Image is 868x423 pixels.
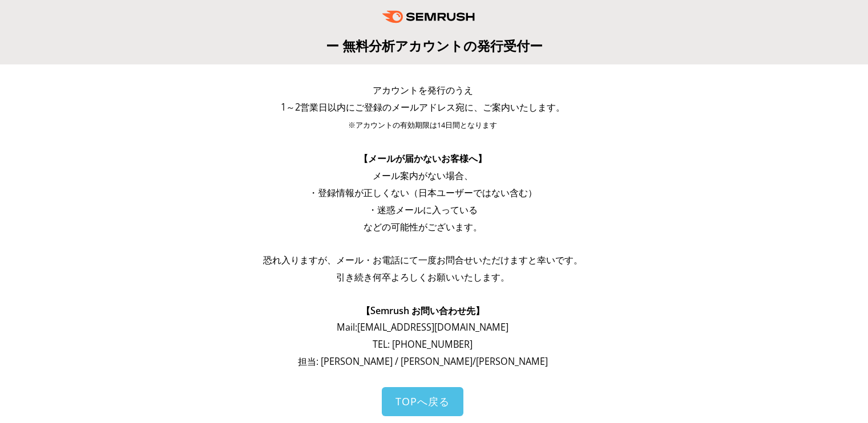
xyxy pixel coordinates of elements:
span: アカウントを発行のうえ [373,84,473,96]
span: 恐れ入りますが、メール・お電話にて一度お問合せいただけますと幸いです。 [263,254,583,266]
span: ・迷惑メールに入っている [368,204,478,216]
span: 【メールが届かないお客様へ】 [359,152,487,165]
span: 【Semrush お問い合わせ先】 [361,304,485,317]
span: ー 無料分析アカウントの発行受付ー [326,36,543,55]
span: 担当: [PERSON_NAME] / [PERSON_NAME]/[PERSON_NAME] [298,355,548,368]
span: ・登録情報が正しくない（日本ユーザーではない含む） [309,186,537,199]
span: ※アカウントの有効期限は14日間となります [348,120,497,130]
span: Mail: [EMAIL_ADDRESS][DOMAIN_NAME] [337,321,508,333]
span: 1～2営業日以内にご登録のメールアドレス宛に、ご案内いたします。 [281,101,565,113]
span: メール案内がない場合、 [373,169,473,182]
span: TOPへ戻る [395,394,450,408]
a: TOPへ戻る [382,387,463,416]
span: などの可能性がございます。 [364,221,482,233]
span: 引き続き何卒よろしくお願いいたします。 [336,271,510,283]
span: TEL: [PHONE_NUMBER] [373,338,473,351]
